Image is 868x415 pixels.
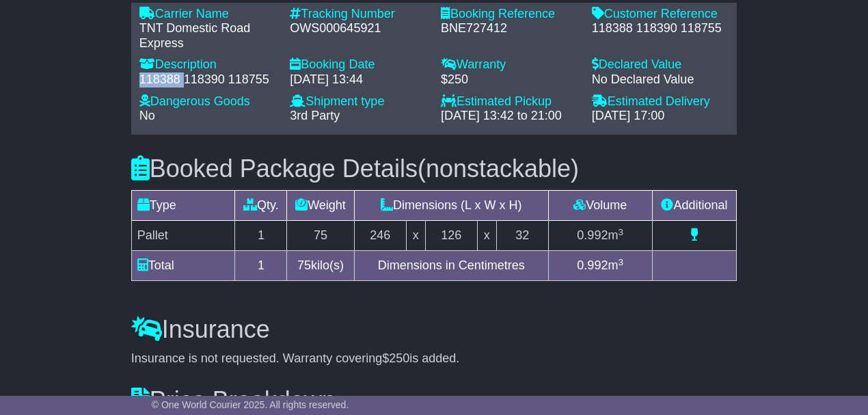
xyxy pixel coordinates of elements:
[441,7,578,22] div: Booking Reference
[290,94,427,109] div: Shipment type
[131,351,737,366] div: Insurance is not requested. Warranty covering is added.
[577,258,608,272] span: 0.992
[548,191,652,221] td: Volume
[496,221,548,251] td: 32
[477,221,496,251] td: x
[425,221,477,251] td: 126
[235,221,287,251] td: 1
[592,94,729,109] div: Estimated Delivery
[441,21,578,36] div: BNE727412
[354,251,548,281] td: Dimensions in Centimetres
[290,109,340,122] span: 3rd Party
[441,94,578,109] div: Estimated Pickup
[131,387,737,414] h3: Price Breakdown
[297,258,311,272] span: 75
[131,251,235,281] td: Total
[131,316,737,343] h3: Insurance
[652,191,737,221] td: Additional
[131,191,235,221] td: Type
[152,399,349,410] span: © One World Courier 2025. All rights reserved.
[235,191,287,221] td: Qty.
[618,227,623,237] sup: 3
[441,57,578,72] div: Warranty
[139,57,277,72] div: Description
[406,221,425,251] td: x
[290,72,427,88] div: [DATE] 13:44
[139,109,155,122] span: No
[548,221,652,251] td: m
[354,191,548,221] td: Dimensions (L x W x H)
[592,21,729,36] div: 118388 118390 118755
[139,72,277,88] div: 118388 118390 118755
[592,57,729,72] div: Declared Value
[577,228,608,242] span: 0.992
[287,221,354,251] td: 75
[382,351,409,365] span: $250
[139,94,277,109] div: Dangerous Goods
[441,72,578,88] div: $250
[287,191,354,221] td: Weight
[592,7,729,22] div: Customer Reference
[235,251,287,281] td: 1
[354,221,406,251] td: 246
[290,7,427,22] div: Tracking Number
[139,21,277,51] div: TNT Domestic Road Express
[418,155,579,183] span: (nonstackable)
[287,251,354,281] td: kilo(s)
[290,21,427,36] div: OWS000645921
[441,109,578,124] div: [DATE] 13:42 to 21:00
[592,72,729,88] div: No Declared Value
[131,221,235,251] td: Pallet
[290,57,427,72] div: Booking Date
[139,7,277,22] div: Carrier Name
[618,257,623,267] sup: 3
[131,155,737,183] h3: Booked Package Details
[548,251,652,281] td: m
[592,109,729,124] div: [DATE] 17:00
